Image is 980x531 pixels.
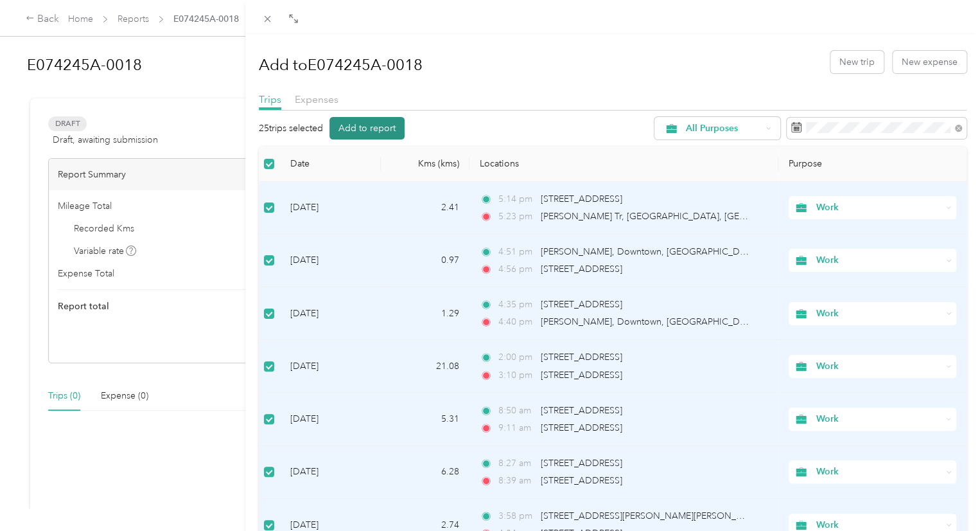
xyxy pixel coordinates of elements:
[498,245,535,259] span: 4:51 pm
[259,122,323,135] p: 25 trips selected
[498,192,535,206] span: 5:14 pm
[498,404,535,418] span: 8:50 am
[816,201,942,215] span: Work
[498,210,535,224] span: 5:23 pm
[498,368,535,382] span: 3:10 pm
[259,50,423,80] h1: Add to E074245A-0018
[381,182,469,235] td: 2.41
[498,456,535,471] span: 8:27 am
[541,475,622,486] span: [STREET_ADDRESS]
[259,93,281,105] span: Trips
[280,147,381,182] th: Date
[816,465,942,479] span: Work
[816,253,942,267] span: Work
[541,316,857,327] span: [PERSON_NAME], Downtown, [GEOGRAPHIC_DATA], [GEOGRAPHIC_DATA]
[778,147,967,182] th: Purpose
[541,299,622,310] span: [STREET_ADDRESS]
[498,315,535,329] span: 4:40 pm
[381,147,469,182] th: Kms (kms)
[280,287,381,340] td: [DATE]
[541,352,622,363] span: [STREET_ADDRESS]
[381,287,469,340] td: 1.29
[280,182,381,235] td: [DATE]
[541,194,622,204] span: [STREET_ADDRESS]
[381,446,469,499] td: 6.28
[541,422,622,433] span: [STREET_ADDRESS]
[498,262,535,276] span: 4:56 pm
[381,340,469,393] td: 21.08
[381,235,469,287] td: 0.97
[816,412,942,426] span: Work
[541,370,622,381] span: [STREET_ADDRESS]
[280,446,381,499] td: [DATE]
[469,147,778,182] th: Locations
[295,93,338,105] span: Expenses
[498,421,535,435] span: 9:11 am
[541,264,622,274] span: [STREET_ADDRESS]
[381,393,469,446] td: 5.31
[541,405,622,416] span: [STREET_ADDRESS]
[498,474,535,488] span: 8:39 am
[816,359,942,373] span: Work
[280,340,381,393] td: [DATE]
[908,459,980,531] iframe: Everlance-gr Chat Button Frame
[541,510,765,521] span: [STREET_ADDRESS][PERSON_NAME][PERSON_NAME]
[541,246,857,257] span: [PERSON_NAME], Downtown, [GEOGRAPHIC_DATA], [GEOGRAPHIC_DATA]
[280,393,381,446] td: [DATE]
[498,350,535,364] span: 2:00 pm
[816,307,942,321] span: Work
[329,117,405,139] button: Add to report
[893,51,967,73] button: New expense
[686,124,761,133] span: All Purposes
[498,509,535,523] span: 3:58 pm
[541,458,622,469] span: [STREET_ADDRESS]
[280,235,381,287] td: [DATE]
[498,298,535,312] span: 4:35 pm
[830,51,884,73] button: New trip
[541,211,914,222] span: [PERSON_NAME] Tr, [GEOGRAPHIC_DATA], [GEOGRAPHIC_DATA], [GEOGRAPHIC_DATA]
